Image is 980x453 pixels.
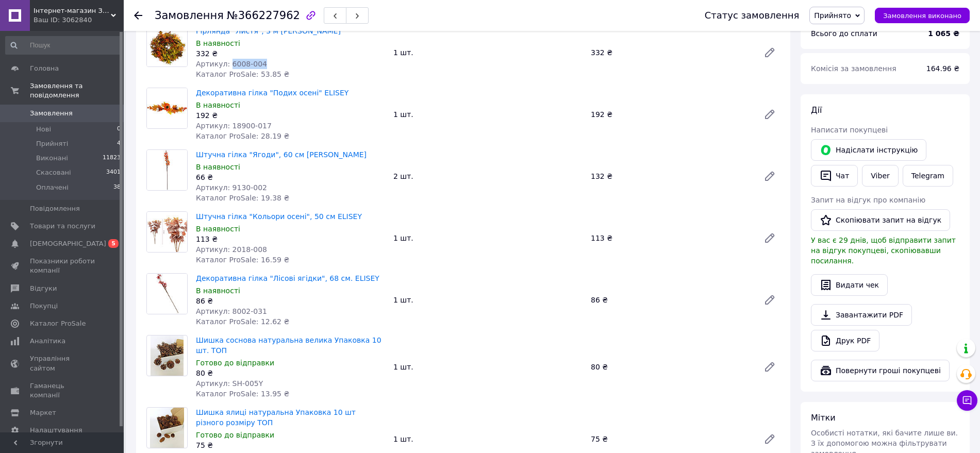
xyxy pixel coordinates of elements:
a: Viber [862,165,898,187]
span: Каталог ProSale: 19.38 ₴ [196,194,289,202]
span: У вас є 29 днів, щоб відправити запит на відгук покупцеві, скопіювавши посилання. [811,236,956,265]
span: Скасовані [36,168,71,177]
span: Каталог ProSale: 13.95 ₴ [196,390,289,398]
span: Аналітика [30,337,65,346]
span: 4 [117,139,121,148]
span: 3401 [106,168,121,177]
a: Редагувати [759,42,780,63]
img: Декоративна гілка "Подих осені" ELISEY [147,88,187,128]
div: 1 шт. [389,293,587,307]
div: 1 шт. [389,231,587,245]
span: Замовлення [30,109,73,118]
span: Гаманець компанії [30,381,95,400]
span: Повідомлення [30,204,80,213]
a: Редагувати [759,429,780,449]
span: Мітки [811,413,836,423]
span: Артикул: 6008-004 [196,60,267,68]
a: Гірлянда "Листя", 3 м [PERSON_NAME] [196,27,341,35]
div: 132 ₴ [587,169,755,183]
div: 86 ₴ [196,296,385,306]
span: Каталог ProSale: 28.19 ₴ [196,132,289,140]
a: Штучна гілка "Ягоди", 60 см [PERSON_NAME] [196,150,367,159]
span: В наявності [196,101,240,109]
span: Виконані [36,154,68,163]
a: Редагувати [759,166,780,187]
span: Товари та послуги [30,222,95,231]
button: Скопіювати запит на відгук [811,209,950,231]
a: Редагувати [759,228,780,248]
img: Штучна гілка "Кольори осені", 50 см ELISEY [147,212,187,252]
a: Завантажити PDF [811,304,912,326]
span: Маркет [30,408,56,417]
span: Артикул: 9130-002 [196,183,267,192]
span: 5 [108,239,119,248]
div: 332 ₴ [587,45,755,60]
span: В наявності [196,163,240,171]
div: Повернутися назад [134,10,142,21]
a: Друк PDF [811,330,879,351]
span: Артикул: 18900-017 [196,122,272,130]
div: 80 ₴ [587,360,755,374]
img: Декоративна гілка "Лісові ягідки", 68 см. ELISEY [147,274,187,314]
a: Telegram [903,165,953,187]
span: №366227962 [227,9,300,22]
img: Штучна гілка "Ягоди", 60 см ELISEY [147,150,187,190]
a: Редагувати [759,357,780,377]
span: В наявності [196,287,240,295]
span: Показники роботи компанії [30,257,95,275]
div: Статус замовлення [705,10,800,21]
button: Чат [811,165,858,187]
span: Головна [30,64,59,73]
span: В наявності [196,39,240,47]
div: 80 ₴ [196,368,385,378]
span: Артикул: 8002-031 [196,307,267,315]
div: 113 ₴ [587,231,755,245]
span: Управління сайтом [30,354,95,373]
span: [DEMOGRAPHIC_DATA] [30,239,106,248]
span: Прийняті [36,139,68,148]
span: Прийнято [814,11,851,20]
a: Шишка соснова натуральна велика Упаковка 10 шт. ТОП [196,336,381,355]
button: Видати чек [811,274,888,296]
a: Редагувати [759,290,780,310]
div: 1 шт. [389,45,587,60]
span: Каталог ProSale: 53.85 ₴ [196,70,289,78]
span: Налаштування [30,426,82,435]
span: Дії [811,105,822,115]
span: Каталог ProSale: 16.59 ₴ [196,256,289,264]
span: Інтернет-магазин Зозулька [34,6,111,15]
b: 1 065 ₴ [928,29,959,38]
span: Артикул: 2018-008 [196,245,267,254]
img: Гірлянда "Листя", 3 м ELISEY [147,26,187,66]
div: 113 ₴ [196,234,385,244]
a: Шишка ялиці натуральна Упаковка 10 шт різного розміру ТОП [196,408,356,427]
div: 332 ₴ [196,48,385,59]
a: Штучна гілка "Кольори осені", 50 см ELISEY [196,212,362,221]
span: Запит на відгук про компанію [811,196,925,204]
span: Покупці [30,301,58,311]
span: Каталог ProSale: 12.62 ₴ [196,317,289,326]
span: Нові [36,125,51,134]
button: Замовлення виконано [875,8,970,23]
span: Готово до відправки [196,359,274,367]
span: Артикул: SH-005Y [196,379,263,388]
div: Ваш ID: 3062840 [34,15,124,25]
div: 1 шт. [389,107,587,122]
button: Повернути гроші покупцеві [811,360,950,381]
div: 2 шт. [389,169,587,183]
div: 1 шт. [389,432,587,446]
span: 11823 [103,154,121,163]
span: Готово до відправки [196,431,274,439]
span: Оплачені [36,183,69,192]
span: Замовлення та повідомлення [30,81,124,100]
span: Замовлення виконано [883,12,961,20]
img: Шишка соснова натуральна велика Упаковка 10 шт. ТОП [151,335,183,376]
div: 86 ₴ [587,293,755,307]
img: Шишка ялиці натуральна Упаковка 10 шт різного розміру ТОП [150,408,184,448]
div: 1 шт. [389,360,587,374]
span: Всього до сплати [811,29,877,38]
span: Замовлення [155,9,224,22]
span: 164.96 ₴ [926,64,959,73]
div: 75 ₴ [196,440,385,450]
div: 192 ₴ [196,110,385,121]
